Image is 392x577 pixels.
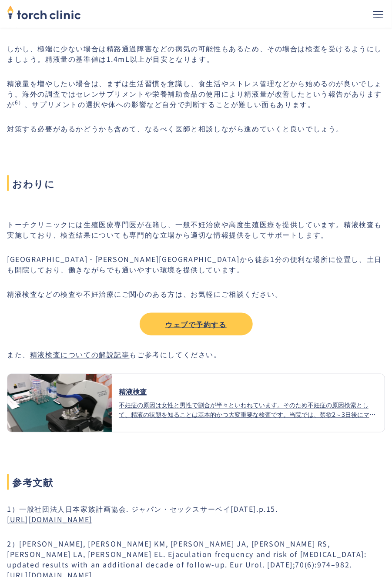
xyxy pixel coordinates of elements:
span: 参考文献 [7,474,385,490]
a: 精液検査 不妊症の原因は女性と男性で割合が半々といわれています。そのため不妊症の原因検索として、精液の状態を知ることは基本的かつ大変重要な検査です。当院では、禁欲2～3日後にマスターベーションに... [7,374,385,433]
a: [URL][DOMAIN_NAME] [7,514,92,525]
p: [GEOGRAPHIC_DATA]・[PERSON_NAME][GEOGRAPHIC_DATA]から徒歩1分の便利な場所に位置し、土日も開院しており、働きながらでも通いやすい環境を提供しています。 [7,254,385,275]
a: 精液検査についての解説記事 [30,349,130,360]
p: 1）一般社団法人日本家族計画協会. ジャパン・セックスサーベイ[DATE].p.15. [7,504,385,525]
p: 精液検査などの検査や不妊治療にご関心のある方は、お気軽にご相談ください。 [7,288,385,299]
p: しかし、極端に少ない場合は精路通過障害などの病気の可能性もあるため、その場合は検査を受けるようにしましょう。精液量の基準値は1.4mL以上が目安となります。 [7,43,385,64]
a: ウェブで予約する [140,313,253,335]
p: 対策する必要があるかどうかも含めて、なるべく医師と相談しながら進めていくと良いでしょう。 [7,123,385,134]
div: ウェブで予約する [147,319,245,329]
p: トーチクリニックには生殖医療専門医が在籍し、一般不妊治療や高度生殖医療を提供しています。精液検査も実施しており、検査結果についても専門的な立場から適切な情報提供をしてサポートします。 [7,219,385,240]
img: torch clinic [7,3,81,22]
div: 不妊症の原因は女性と男性で割合が半々といわれています。そのため不妊症の原因検索として、精液の状態を知ることは基本的かつ大変重要な検査です。当院では、禁欲2～3日後にマスターベーションにて採精容器... [119,400,378,419]
sup: 6） [15,98,24,106]
span: おわりに [7,175,385,191]
p: また、 もご参考にしてください。 [7,349,385,360]
a: home [7,6,81,22]
p: 精液量を増やしたい場合は、まずは生活習慣を意識し、食生活やストレス管理などから始めるのが良いでしょう。海外の調査ではセレンサプリメントや栄養補助食品の使用により精液量が改善したという報告がありま... [7,78,385,109]
div: 精液検査 [119,386,378,397]
img: 67111832c3c0a141721f5c11_651435a28de49b3854ec33a5_scope-cx-43.jpeg [7,374,112,433]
